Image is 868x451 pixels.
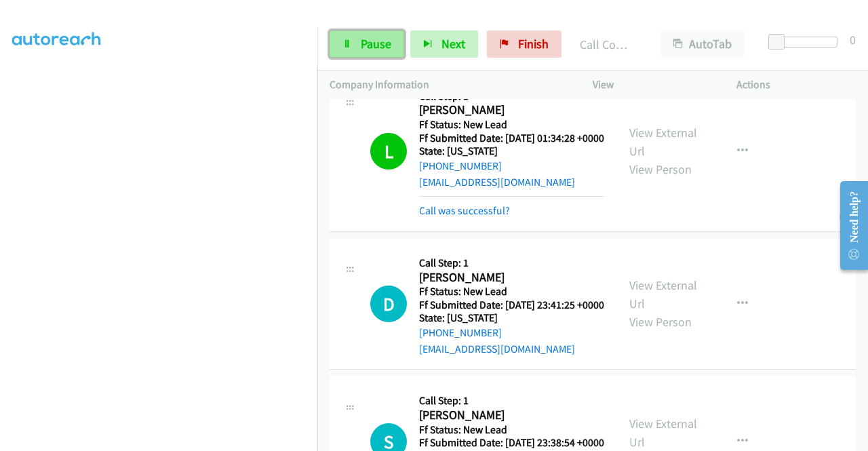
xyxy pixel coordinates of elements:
p: Actions [736,77,856,93]
h5: State: [US_STATE] [419,144,604,158]
a: View External Url [629,277,697,311]
a: Finish [487,31,561,58]
h5: Ff Status: New Lead [419,118,604,132]
a: View Person [629,161,692,177]
h5: Call Step: 1 [419,394,604,408]
h5: State: [US_STATE] [419,311,604,325]
span: Pause [361,36,391,52]
a: [PHONE_NUMBER] [419,159,502,172]
div: 0 [850,31,856,49]
h5: Ff Submitted Date: [DATE] 01:34:28 +0000 [419,132,604,145]
a: [PHONE_NUMBER] [419,326,502,339]
a: View Person [629,314,692,330]
button: Next [410,31,478,58]
h5: Call Step: 1 [419,256,604,270]
h1: L [370,133,407,170]
span: Next [441,36,465,52]
div: The call is yet to be attempted [370,286,407,322]
button: AutoTab [660,31,745,58]
a: Pause [330,31,404,58]
a: View External Url [629,125,697,159]
div: Delay between calls (in seconds) [775,37,837,47]
h5: Ff Status: New Lead [419,285,604,298]
a: [EMAIL_ADDRESS][DOMAIN_NAME] [419,342,575,355]
h2: [PERSON_NAME] [419,270,600,286]
h1: D [370,286,407,322]
iframe: Resource Center [829,172,868,279]
p: Company Information [330,77,568,93]
p: Call Completed [580,35,636,54]
h2: [PERSON_NAME] [419,408,600,423]
h5: Ff Status: New Lead [419,423,604,437]
a: View External Url [629,416,697,450]
h5: Ff Submitted Date: [DATE] 23:41:25 +0000 [419,298,604,312]
h5: Ff Submitted Date: [DATE] 23:38:54 +0000 [419,436,604,450]
a: [EMAIL_ADDRESS][DOMAIN_NAME] [419,176,575,189]
p: View [593,77,712,93]
span: Finish [518,36,549,52]
a: Call was successful? [419,204,510,217]
h2: [PERSON_NAME] [419,102,600,118]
